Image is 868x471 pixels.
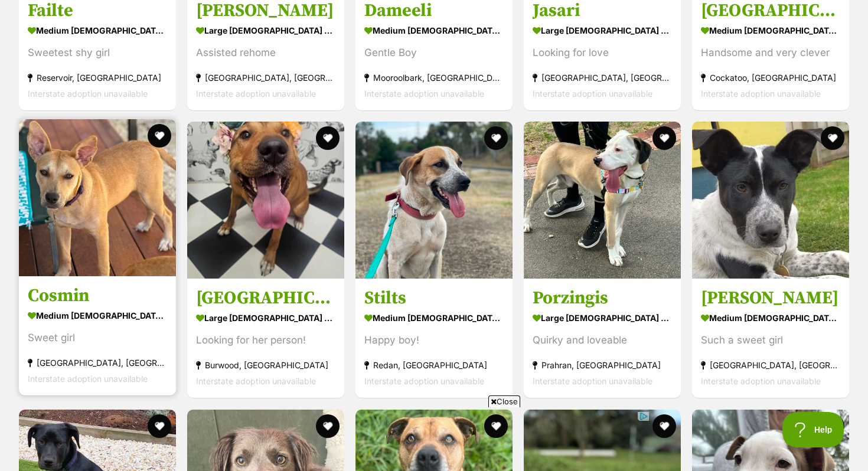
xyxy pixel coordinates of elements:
div: Sweetest shy girl [28,45,167,61]
button: favourite [484,126,508,150]
div: medium [DEMOGRAPHIC_DATA] Dog [28,22,167,39]
div: medium [DEMOGRAPHIC_DATA] Dog [364,22,504,39]
span: Interstate adoption unavailable [701,89,821,99]
div: medium [DEMOGRAPHIC_DATA] Dog [701,22,840,39]
button: favourite [652,126,676,150]
h3: [PERSON_NAME] [701,287,840,310]
img: Statler [692,122,849,279]
div: large [DEMOGRAPHIC_DATA] Dog [196,310,335,327]
div: Redan, [GEOGRAPHIC_DATA] [364,358,504,374]
span: Interstate adoption unavailable [196,377,316,387]
img: Verona [187,122,344,279]
h3: Porzingis [533,287,672,310]
h3: Stilts [364,287,504,310]
button: favourite [148,124,171,148]
span: Interstate adoption unavailable [28,374,148,384]
div: medium [DEMOGRAPHIC_DATA] Dog [28,308,167,325]
iframe: Help Scout Beacon - Open [782,412,844,447]
div: Burwood, [GEOGRAPHIC_DATA] [196,358,335,374]
div: Prahran, [GEOGRAPHIC_DATA] [533,358,672,374]
a: Stilts medium [DEMOGRAPHIC_DATA] Dog Happy boy! Redan, [GEOGRAPHIC_DATA] Interstate adoption unav... [355,279,513,398]
div: [GEOGRAPHIC_DATA], [GEOGRAPHIC_DATA] [701,358,840,374]
div: Quirky and loveable [533,333,672,349]
div: medium [DEMOGRAPHIC_DATA] Dog [364,310,504,327]
a: Cosmin medium [DEMOGRAPHIC_DATA] Dog Sweet girl [GEOGRAPHIC_DATA], [GEOGRAPHIC_DATA] Interstate a... [19,276,176,396]
span: Close [488,395,520,407]
img: Cosmin [19,119,176,276]
iframe: Advertisement [219,412,649,465]
span: Interstate adoption unavailable [364,377,484,387]
div: large [DEMOGRAPHIC_DATA] Dog [196,22,335,39]
div: Happy boy! [364,333,504,349]
span: Interstate adoption unavailable [28,89,148,99]
span: Interstate adoption unavailable [364,89,484,99]
button: favourite [316,126,340,150]
div: Gentle Boy [364,45,504,61]
div: Mooroolbark, [GEOGRAPHIC_DATA] [364,70,504,86]
span: Interstate adoption unavailable [533,89,652,99]
span: Interstate adoption unavailable [533,377,652,387]
a: Porzingis large [DEMOGRAPHIC_DATA] Dog Quirky and loveable Prahran, [GEOGRAPHIC_DATA] Interstate ... [524,279,681,398]
div: Looking for love [533,45,672,61]
div: [GEOGRAPHIC_DATA], [GEOGRAPHIC_DATA] [196,70,335,86]
button: favourite [148,414,171,438]
div: Looking for her person! [196,333,335,349]
div: Cockatoo, [GEOGRAPHIC_DATA] [701,70,840,86]
button: favourite [821,126,844,150]
div: large [DEMOGRAPHIC_DATA] Dog [533,22,672,39]
div: Handsome and very clever [701,45,840,61]
div: Assisted rehome [196,45,335,61]
h3: [GEOGRAPHIC_DATA] [196,287,335,310]
span: Interstate adoption unavailable [701,377,821,387]
span: Interstate adoption unavailable [196,89,316,99]
h3: Cosmin [28,285,167,308]
div: large [DEMOGRAPHIC_DATA] Dog [533,310,672,327]
div: Such a sweet girl [701,333,840,349]
div: [GEOGRAPHIC_DATA], [GEOGRAPHIC_DATA] [28,355,167,371]
button: favourite [652,414,676,438]
img: Stilts [355,122,513,279]
a: [GEOGRAPHIC_DATA] large [DEMOGRAPHIC_DATA] Dog Looking for her person! Burwood, [GEOGRAPHIC_DATA]... [187,279,344,398]
div: Reservoir, [GEOGRAPHIC_DATA] [28,70,167,86]
div: [GEOGRAPHIC_DATA], [GEOGRAPHIC_DATA] [533,70,672,86]
img: Porzingis [524,122,681,279]
a: [PERSON_NAME] medium [DEMOGRAPHIC_DATA] Dog Such a sweet girl [GEOGRAPHIC_DATA], [GEOGRAPHIC_DATA... [692,279,849,398]
div: Sweet girl [28,331,167,346]
div: medium [DEMOGRAPHIC_DATA] Dog [701,310,840,327]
